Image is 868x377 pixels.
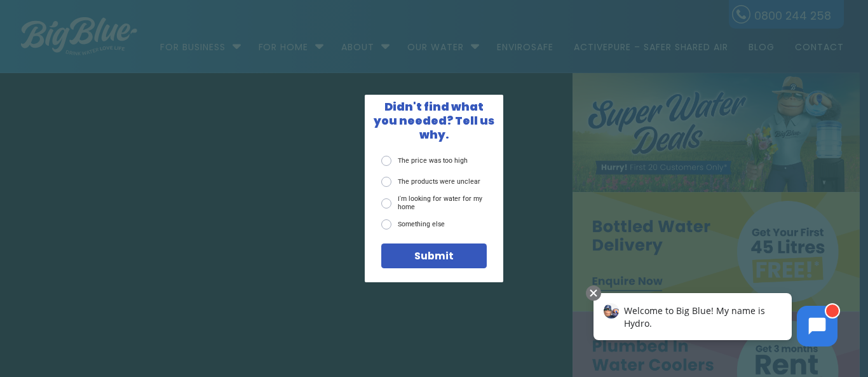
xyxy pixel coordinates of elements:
iframe: Chatbot [580,283,850,359]
label: I'm looking for water for my home [381,195,486,211]
span: Didn't find what you needed? Tell us why. [374,99,494,142]
label: The price was too high [381,156,468,166]
label: The products were unclear [381,177,480,187]
label: Something else [381,219,445,230]
span: Submit [414,249,454,263]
